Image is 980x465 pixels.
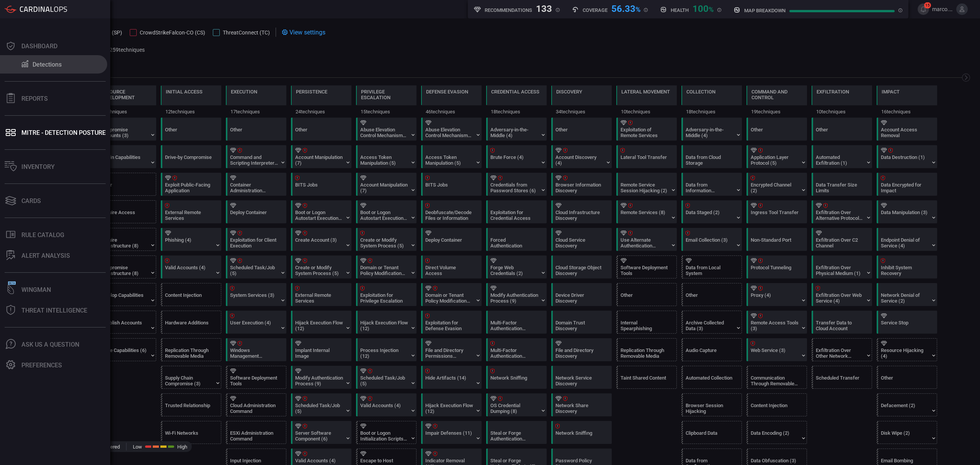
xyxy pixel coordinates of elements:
div: T1219: Remote Access Tools [746,311,807,334]
div: T1110: Brute Force [486,145,547,168]
div: T1197: BITS Jobs [421,173,482,196]
div: T1204: User Execution [226,311,286,334]
div: Rule Catalog [21,231,64,239]
div: Other (Not covered) [96,173,156,196]
div: Phishing (4) [165,237,213,249]
div: Scheduled Task/Job (5) [230,265,278,276]
div: T1048: Exfiltration Over Alternative Protocol [812,200,872,223]
div: Preferences [21,362,62,369]
div: TA0040: Impact [877,85,937,118]
div: Credential Access [491,89,539,95]
div: TA0007: Discovery [551,85,612,118]
div: T1572: Protocol Tunneling [746,255,807,278]
div: Browser Information Discovery [555,182,603,193]
div: 10 techniques [616,105,677,118]
div: Data from Cloud Storage [686,154,733,166]
div: T1222: File and Directory Permissions Modification [421,338,482,361]
div: Email Collection (3) [686,237,733,249]
div: T1090: Proxy [746,283,807,306]
div: Ask Us A Question [21,341,79,348]
span: marco.[PERSON_NAME] [932,6,953,12]
div: T1560: Archive Collected Data (Not covered) [681,311,742,334]
div: Account Manipulation (7) [360,182,408,193]
div: T1619: Cloud Storage Object Discovery [551,255,612,278]
div: T1610: Deploy Container [421,228,482,251]
div: T1203: Exploitation for Client Execution [226,228,286,251]
div: T1213: Data from Information Repositories [681,173,742,196]
div: T1621: Multi-Factor Authentication Request Generation [486,338,547,361]
div: 34 techniques [551,105,612,118]
div: T1072: Software Deployment Tools [616,255,677,278]
div: T1211: Exploitation for Defense Evasion [421,311,482,334]
div: T1649: Steal or Forge Authentication Certificates [486,421,547,444]
div: BITS Jobs [295,182,343,193]
div: Valid Accounts (4) [165,265,213,276]
div: T1561: Disk Wipe (Not covered) [877,421,937,444]
div: ALERT ANALYSIS [21,252,70,259]
button: CrowdStrikeFalcon-CO (CS) [130,28,205,36]
div: T1652: Device Driver Discovery [551,283,612,306]
div: Create or Modify System Process (5) [360,237,408,249]
div: T1217: Browser Information Discovery [551,173,612,196]
div: Cloud Service Discovery [555,237,603,249]
div: T1556: Modify Authentication Process [291,366,351,389]
div: T1586: Compromise Accounts [96,118,156,141]
span: 15 [924,2,931,8]
div: T1556: Modify Authentication Process [486,283,547,306]
div: Container Administration Command [230,182,278,193]
div: Other [812,118,872,141]
div: Exfiltration Over Alternative Protocol (3) [816,210,864,221]
div: T1020: Automated Exfiltration [812,145,872,168]
div: T1135: Network Share Discovery [551,393,612,416]
div: T1053: Scheduled Task/Job [356,366,416,389]
div: Forge Web Credentials (2) [490,265,538,276]
div: Adversary-in-the-Middle (4) [686,127,733,138]
div: Data Transfer Size Limits [816,182,864,193]
div: Other [100,182,148,193]
div: TA0008: Lateral Movement [616,85,677,118]
div: 18 techniques [486,105,547,118]
h5: Health [671,7,689,13]
div: Data from Information Repositories (5) [686,182,733,193]
div: Dashboard [21,43,57,50]
div: Encrypted Channel (2) [751,182,799,193]
span: CrowdStrikeFalcon-CO (CS) [140,29,205,36]
div: TA0009: Collection [681,85,742,118]
div: T1534: Internal Spearphishing (Not covered) [616,311,677,334]
div: Deobfuscate/Decode Files or Information [425,210,473,221]
div: T1651: Cloud Administration Command [226,393,286,416]
h5: map breakdown [744,8,786,13]
div: T1574: Hijack Execution Flow [291,311,351,334]
div: T1482: Domain Trust Discovery [551,311,612,334]
div: T1055: Process Injection [356,338,416,361]
div: TA0006: Credential Access [486,85,547,118]
div: T1133: External Remote Services [161,200,221,223]
div: Data Encrypted for Impact [881,182,929,193]
div: 10 techniques [812,105,872,118]
div: T1111: Multi-Factor Authentication Interception [486,311,547,334]
div: Initial Access [166,89,203,95]
div: T1484: Domain or Tenant Policy Modification [421,283,482,306]
div: Drive-by Compromise [165,154,213,166]
div: Other [226,118,286,141]
div: T1609: Container Administration Command [226,173,286,196]
div: Impact [882,89,900,95]
div: Automated Exfiltration (1) [816,154,864,166]
div: T1037: Boot or Logon Initialization Scripts [356,421,416,444]
div: T1212: Exploitation for Credential Access [486,200,547,223]
div: T1531: Account Access Removal [877,118,937,141]
div: 16 techniques [877,105,937,118]
div: T1543: Create or Modify System Process [291,255,351,278]
div: T1650: Acquire Access (Not covered) [96,200,156,223]
div: T1098: Account Manipulation [356,173,416,196]
div: Exploitation of Remote Services [621,127,668,138]
div: Account Discovery (4) [555,154,603,166]
div: Exploitation for Client Execution [230,237,278,249]
div: T1119: Automated Collection (Not covered) [681,366,742,389]
div: T1543: Create or Modify System Process [356,228,416,251]
div: T1030: Data Transfer Size Limits [812,173,872,196]
div: T1005: Data from Local System [681,255,742,278]
div: Other (Not covered) [616,283,677,306]
div: T1570: Lateral Tool Transfer [616,145,677,168]
div: T1547: Boot or Logon Autostart Execution [356,200,416,223]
